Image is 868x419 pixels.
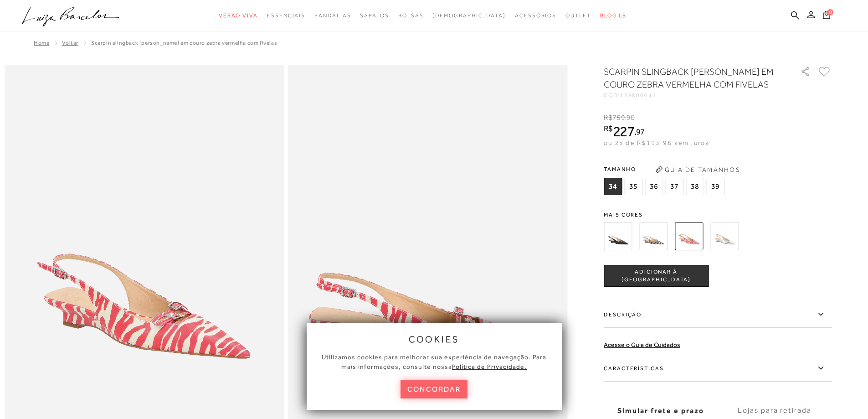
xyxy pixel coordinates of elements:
a: Política de Privacidade. [452,363,527,370]
span: Acessórios [515,12,556,19]
i: , [634,128,645,136]
span: Mais cores [604,212,832,217]
span: Sandálias [314,12,351,19]
a: noSubCategoriesText [314,7,351,24]
span: 90 [627,114,635,122]
span: 0 [827,9,833,16]
a: noSubCategoriesText [515,7,556,24]
label: Características [604,355,832,382]
span: 37 [665,178,683,195]
h1: SCARPIN SLINGBACK [PERSON_NAME] EM COURO ZEBRA VERMELHA COM FIVELAS [604,65,775,91]
button: Guia de Tamanhos [652,162,743,177]
span: 34 [604,178,622,195]
span: 759 [612,114,625,122]
img: SCARPIN SLINGBACK ANABELA EM COURO ZEBRA VERMELHA COM FIVELAS [675,222,703,250]
span: 35 [624,178,642,195]
span: Tamanho [604,162,727,176]
span: SCARPIN SLINGBACK [PERSON_NAME] EM COURO ZEBRA VERMELHA COM FIVELAS [91,40,277,46]
a: noSubCategoriesText [267,7,305,24]
i: R$ [604,114,612,122]
span: 36 [645,178,663,195]
img: SCARPIN SLINGBACK ANABELA EM METALIZADO PRATA COM FIVELAS [710,222,739,250]
div: CÓD: [604,93,786,98]
i: R$ [604,124,613,133]
span: 38 [686,178,704,195]
button: concordar [401,380,468,398]
label: Descrição [604,301,832,328]
a: noSubCategoriesText [398,7,424,24]
a: noSubCategoriesText [360,7,389,24]
button: ADICIONAR À [GEOGRAPHIC_DATA] [604,265,709,287]
a: Voltar [62,40,78,46]
img: SCARPIN SLINGBACK ANABELA EM COURO PRETO COM FIVELAS [604,222,632,250]
span: 97 [636,127,645,136]
span: Bolsas [398,12,424,19]
img: SCARPIN SLINGBACK ANABELA EM COURO ZEBRA PRETO COM FIVELAS [639,222,668,250]
span: Essenciais [267,12,305,19]
a: noSubCategoriesText [432,7,506,24]
span: ou 2x de R$113,98 sem juros [604,139,709,146]
span: Outlet [565,12,591,19]
span: cookies [409,334,460,344]
span: Sapatos [360,12,389,19]
a: Acesse o Guia de Cuidados [604,341,680,348]
a: BLOG LB [600,7,627,24]
span: 39 [706,178,724,195]
a: noSubCategoriesText [565,7,591,24]
span: 138800042 [620,92,657,98]
span: 227 [613,123,634,140]
button: 0 [820,10,833,22]
a: Home [34,40,49,46]
span: ADICIONAR À [GEOGRAPHIC_DATA] [604,268,708,284]
i: , [625,114,635,122]
span: BLOG LB [600,12,627,19]
span: Utilizamos cookies para melhorar sua experiência de navegação. Para mais informações, consulte nossa [322,353,546,370]
span: Verão Viva [219,12,258,19]
span: [DEMOGRAPHIC_DATA] [432,12,506,19]
a: noSubCategoriesText [219,7,258,24]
